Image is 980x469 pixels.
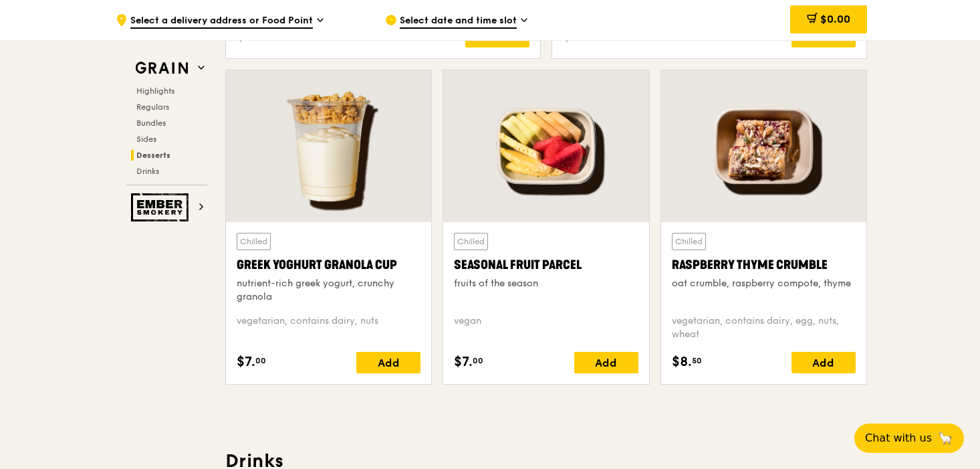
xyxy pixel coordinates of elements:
span: $7. [237,352,255,372]
span: Sides [136,134,156,144]
span: Select date and time slot [400,14,517,29]
div: vegetarian, contains dairy, nuts [237,314,420,341]
div: oat crumble, raspberry compote, thyme [672,277,856,290]
div: Add [791,26,856,48]
div: Raspberry Thyme Crumble [672,256,856,274]
div: Chilled [454,233,488,250]
span: 50 [692,355,702,366]
div: Add [791,352,856,373]
div: Add [356,352,420,373]
div: Add [465,26,529,48]
span: Select a delivery address or Food Point [130,14,313,29]
span: Drinks [136,167,159,176]
span: Chat with us [865,430,932,446]
div: Chilled [672,233,706,250]
span: Regulars [136,102,169,112]
div: Add [574,352,638,373]
button: Chat with us🦙 [854,424,964,453]
span: Desserts [136,151,170,160]
span: 00 [255,355,266,366]
div: Seasonal Fruit Parcel [454,256,638,274]
span: 00 [473,355,483,366]
span: Highlights [136,86,174,96]
span: Bundles [136,118,166,128]
div: vegetarian, contains dairy, egg, nuts, wheat [672,314,856,341]
div: Chilled [237,233,271,250]
span: $7. [454,352,473,372]
span: 🦙 [937,430,953,446]
span: $8. [672,352,692,372]
img: Ember Smokery web logo [131,193,193,221]
div: Greek Yoghurt Granola Cup [237,256,420,274]
img: Grain web logo [131,56,193,80]
span: $0.00 [820,13,850,25]
div: nutrient-rich greek yogurt, crunchy granola [237,277,420,304]
div: vegan [454,314,638,341]
div: fruits of the season [454,277,638,290]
